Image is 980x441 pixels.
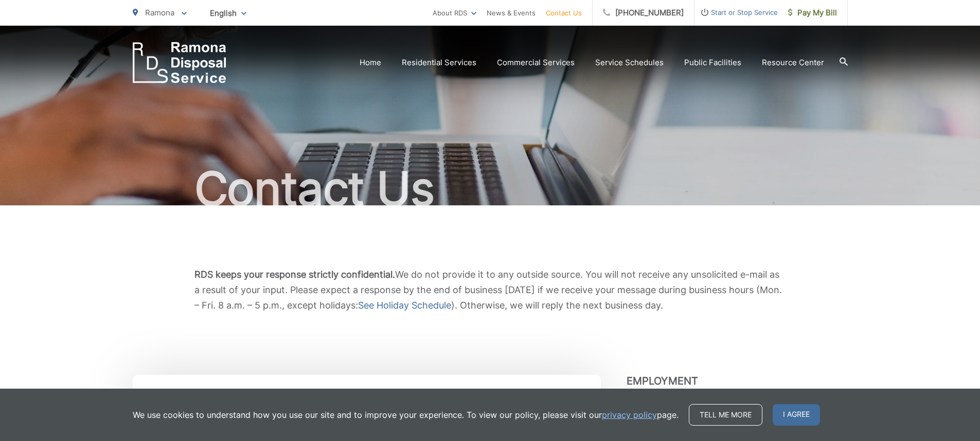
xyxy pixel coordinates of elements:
a: About RDS [433,7,476,19]
span: English [202,4,254,22]
h3: Employment [627,375,848,387]
p: We use cookies to understand how you use our site and to improve your experience. To view our pol... [133,409,679,421]
a: privacy policy [602,409,657,421]
span: Ramona [145,8,174,17]
a: Residential Services [402,56,476,69]
a: EDCD logo. Return to the homepage. [133,42,226,83]
a: Contact Us [546,7,582,19]
p: We do not provide it to any outside source. You will not receive any unsolicited e-mail as a resu... [194,267,786,313]
a: Tell me more [689,404,762,426]
a: Commercial Services [497,56,575,69]
a: Resource Center [762,56,824,69]
a: Service Schedules [595,56,664,69]
strong: RDS keeps your response strictly confidential. [194,269,395,280]
a: See Holiday Schedule [358,298,451,313]
a: Home [360,56,381,69]
a: News & Events [487,7,536,19]
span: I agree [773,404,820,426]
a: Public Facilities [684,56,741,69]
span: Pay My Bill [788,7,837,19]
h1: Contact Us [133,163,848,215]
